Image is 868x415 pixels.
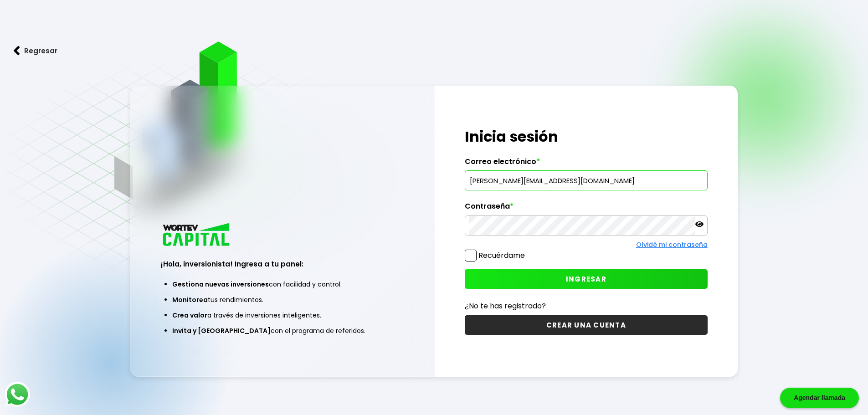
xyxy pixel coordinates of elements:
p: ¿No te has registrado? [465,300,708,312]
label: Correo electrónico [465,157,708,171]
span: Crea valor [172,311,207,320]
li: con el programa de referidos. [172,323,392,338]
h3: ¡Hola, inversionista! Ingresa a tu panel: [161,259,404,269]
label: Recuérdame [478,250,525,261]
a: Olvidé mi contraseña [636,240,708,249]
span: Monitorea [172,295,208,304]
span: Invita y [GEOGRAPHIC_DATA] [172,326,271,335]
a: ¿No te has registrado?CREAR UNA CUENTA [465,300,708,335]
label: Contraseña [465,202,708,215]
h1: Inicia sesión [465,126,708,148]
img: logo_wortev_capital [161,222,233,249]
button: INGRESAR [465,269,708,289]
li: con facilidad y control. [172,277,392,292]
span: Gestiona nuevas inversiones [172,280,269,289]
button: CREAR UNA CUENTA [465,315,708,335]
img: flecha izquierda [14,46,20,56]
li: tus rendimientos. [172,292,392,307]
input: hola@wortev.capital [469,171,704,190]
img: logos_whatsapp-icon.242b2217.svg [5,382,30,407]
div: Agendar llamada [780,388,859,408]
li: a través de inversiones inteligentes. [172,307,392,323]
span: INGRESAR [566,274,606,284]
